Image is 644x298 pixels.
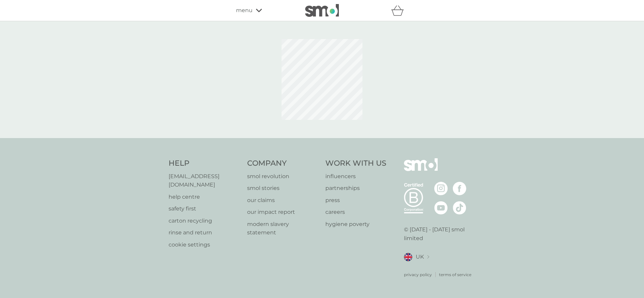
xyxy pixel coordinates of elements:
a: safety first [169,204,240,213]
h4: Work With Us [325,158,386,169]
img: select a new location [427,255,429,259]
a: terms of service [439,271,471,278]
a: our claims [247,196,319,205]
a: smol stories [247,184,319,193]
div: basket [391,4,408,17]
a: smol revolution [247,172,319,181]
a: partnerships [325,184,386,193]
a: carton recycling [169,217,240,225]
img: smol [404,158,438,181]
h4: Company [247,158,319,169]
img: visit the smol Tiktok page [453,201,466,214]
h4: Help [169,158,240,169]
img: visit the smol Youtube page [434,201,448,214]
p: © [DATE] - [DATE] smol limited [404,225,476,242]
a: influencers [325,172,386,181]
img: smol [305,4,339,17]
a: cookie settings [169,240,240,249]
span: UK [416,253,424,261]
a: help centre [169,193,240,201]
a: privacy policy [404,271,432,278]
img: visit the smol Facebook page [453,182,466,195]
a: modern slavery statement [247,220,319,237]
a: careers [325,208,386,217]
a: press [325,196,386,205]
img: visit the smol Instagram page [434,182,448,195]
a: rinse and return [169,228,240,237]
a: hygiene poverty [325,220,386,229]
img: UK flag [404,253,412,261]
a: our impact report [247,208,319,217]
span: menu [236,6,253,15]
a: [EMAIL_ADDRESS][DOMAIN_NAME] [169,172,240,189]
